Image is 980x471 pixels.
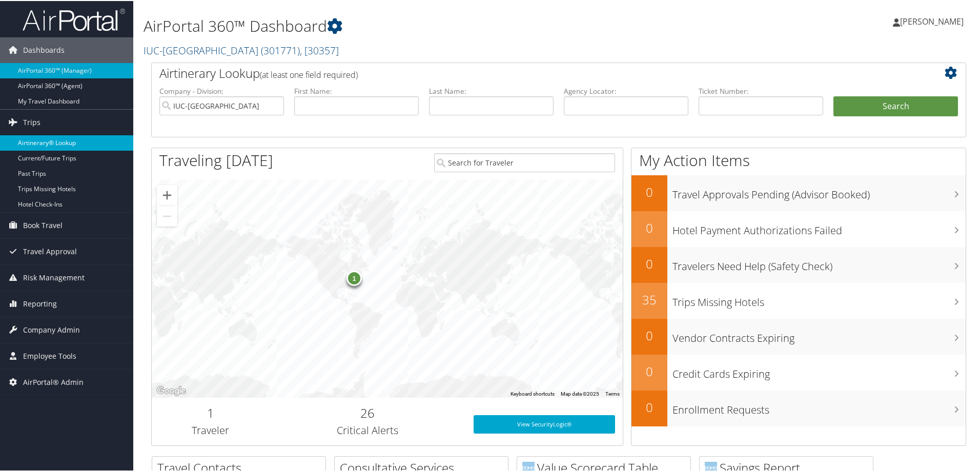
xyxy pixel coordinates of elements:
[261,43,300,56] span: ( 301771 )
[300,43,339,56] span: , [ 30357 ]
[23,368,84,394] span: AirPortal® Admin
[159,64,890,81] h2: Airtinerary Lookup
[23,264,85,290] span: Risk Management
[23,342,76,368] span: Employee Tools
[631,174,966,210] a: 0Travel Approvals Pending (Advisor Booked)
[277,422,458,437] h3: Critical Alerts
[260,68,358,79] span: (at least one field required)
[23,290,57,316] span: Reporting
[605,390,620,396] a: Terms (opens in new tab)
[157,205,177,226] button: Zoom out
[672,181,966,201] h3: Travel Approvals Pending (Advisor Booked)
[631,318,966,354] a: 0Vendor Contracts Expiring
[474,414,615,433] a: View SecurityLogic®
[631,254,667,272] h2: 0
[631,282,966,318] a: 35Trips Missing Hotels
[893,5,974,36] a: [PERSON_NAME]
[159,149,273,170] h1: Traveling [DATE]
[672,289,966,309] h3: Trips Missing Hotels
[144,14,697,36] h1: AirPortal 360™ Dashboard
[631,218,667,236] h2: 0
[157,184,177,204] button: Zoom in
[631,398,667,415] h2: 0
[23,109,40,134] span: Trips
[699,85,823,95] label: Ticket Number:
[631,182,667,200] h2: 0
[631,246,966,282] a: 0Travelers Need Help (Safety Check)
[346,269,362,284] div: 1
[511,390,555,397] button: Keyboard shortcuts
[23,238,77,263] span: Travel Approval
[833,95,958,116] button: Search
[672,253,966,273] h3: Travelers Need Help (Safety Check)
[900,15,964,26] span: [PERSON_NAME]
[631,149,966,170] h1: My Action Items
[672,325,966,344] h3: Vendor Contracts Expiring
[672,217,966,237] h3: Hotel Payment Authorizations Failed
[631,354,966,390] a: 0Credit Cards Expiring
[672,361,966,380] h3: Credit Cards Expiring
[672,397,966,416] h3: Enrollment Requests
[294,85,419,95] label: First Name:
[144,43,339,56] a: IUC-[GEOGRAPHIC_DATA]
[434,152,615,171] input: Search for Traveler
[631,210,966,246] a: 0Hotel Payment Authorizations Failed
[561,390,599,396] span: Map data ©2025
[631,390,966,425] a: 0Enrollment Requests
[429,85,554,95] label: Last Name:
[564,85,688,95] label: Agency Locator:
[23,36,65,62] span: Dashboards
[159,422,262,437] h3: Traveler
[631,290,667,308] h2: 35
[23,316,80,342] span: Company Admin
[154,383,188,397] a: Open this area in Google Maps (opens a new window)
[159,403,262,421] h2: 1
[631,362,667,379] h2: 0
[23,7,125,31] img: airportal-logo.png
[631,326,667,343] h2: 0
[277,403,458,421] h2: 26
[159,85,284,95] label: Company - Division:
[154,383,188,397] img: Google
[23,212,63,237] span: Book Travel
